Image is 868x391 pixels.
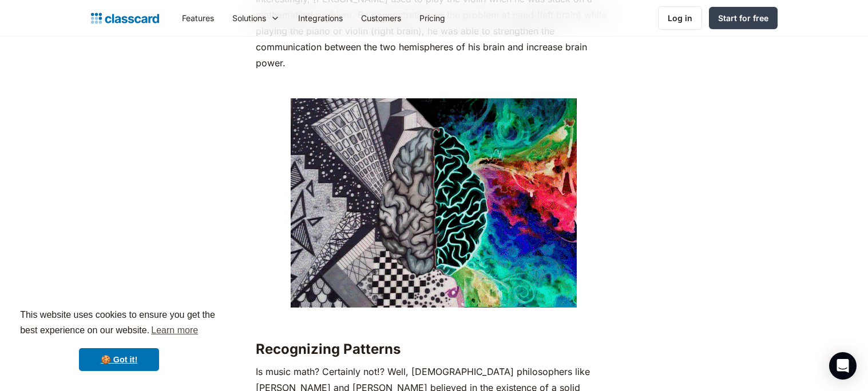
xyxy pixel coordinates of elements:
p: ‍ [256,313,612,329]
a: Pricing [410,5,454,31]
a: Start for free [709,7,778,29]
span: This website uses cookies to ensure you get the best experience on our website. [20,308,218,339]
a: home [91,10,159,26]
div: Log in [668,12,692,24]
a: dismiss cookie message [79,348,159,371]
a: Integrations [289,5,352,31]
div: cookieconsent [9,297,229,382]
a: learn more about cookies [149,322,200,339]
a: Log in [658,6,702,30]
div: Solutions [223,5,289,31]
div: Solutions [232,12,266,24]
img: a gif of the human brain divided into two parts, the left side black and white and the right side... [291,98,577,308]
a: Customers [352,5,410,31]
h3: Recognizing Patterns [256,341,612,358]
div: Start for free [718,12,768,24]
a: Features [173,5,223,31]
p: ‍ [256,77,612,93]
div: Open Intercom Messenger [829,352,857,380]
